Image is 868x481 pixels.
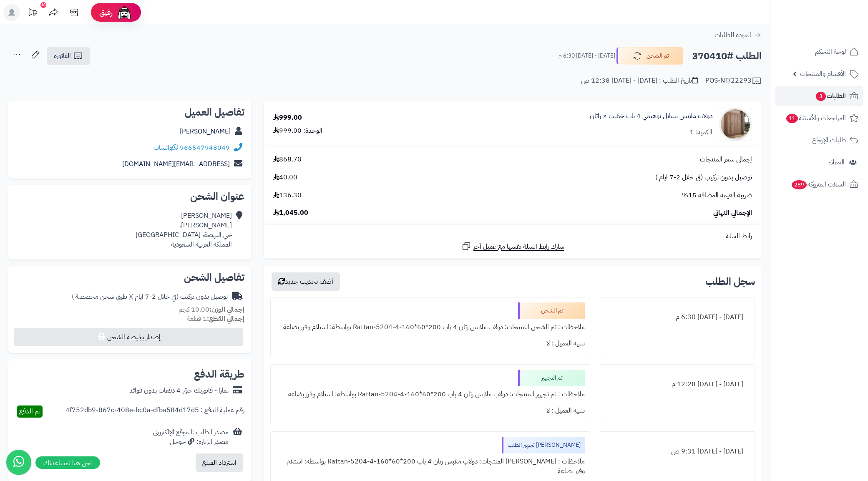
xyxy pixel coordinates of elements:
a: [PERSON_NAME] [180,126,231,136]
div: توصيل بدون تركيب (في خلال 2-7 ايام ) [72,292,228,302]
div: مصدر الطلب :الموقع الإلكتروني [153,428,229,447]
div: الكمية: 1 [689,128,712,137]
span: تم الدفع [19,406,40,416]
a: الطلبات3 [775,86,863,106]
a: طلبات الإرجاع [775,130,863,150]
a: المراجعات والأسئلة11 [775,108,863,128]
div: 10 [40,2,46,8]
div: [PERSON_NAME] تجهيز الطلب [502,437,585,453]
div: رقم عملية الدفع : 4f752db9-867c-408e-bc0a-dfba584d17d5 [65,405,244,418]
div: الوحدة: 999.00 [273,126,322,136]
a: الفاتورة [47,47,90,65]
div: [DATE] - [DATE] 9:31 ص [605,443,750,460]
div: تنبيه العميل : لا [276,335,585,352]
h2: تفاصيل الشحن [15,272,244,282]
div: تم الشحن [518,302,585,319]
button: تم الشحن [616,47,683,65]
span: الإجمالي النهائي [713,208,752,218]
span: الفاتورة [54,51,71,61]
span: 40.00 [273,173,297,182]
span: الطلبات [815,90,846,102]
h2: تفاصيل العميل [15,107,244,117]
span: 11 [786,114,798,123]
div: مصدر الزيارة: جوجل [153,437,229,447]
a: واتساب [153,143,178,153]
a: السلات المتروكة289 [775,174,863,194]
span: العودة للطلبات [715,30,751,40]
button: إصدار بوليصة الشحن [14,328,243,346]
h2: عنوان الشحن [15,191,244,201]
span: رفيق [99,8,113,18]
div: [DATE] - [DATE] 12:28 م [605,376,750,393]
span: العملاء [828,156,845,168]
div: ملاحظات : تم تجهيز المنتجات: دولاب ملابس رتان 4 باب 200*60*160-Rattan-5204-4 بواسطة: استلام وفرز ... [276,386,585,403]
a: دولاب ملابس ستايل بوهيمي 4 باب خشب × راتان [590,111,712,121]
strong: إجمالي الوزن: [209,305,244,315]
img: ai-face.png [116,4,133,21]
a: 966547948049 [180,143,230,153]
a: شارك رابط السلة نفسها مع عميل آخر [461,241,564,252]
span: السلات المتروكة [791,179,846,190]
button: استرداد المبلغ [196,453,243,472]
div: [DATE] - [DATE] 6:30 م [605,309,750,325]
div: ملاحظات : [PERSON_NAME] المنتجات: دولاب ملابس رتان 4 باب 200*60*160-Rattan-5204-4 بواسطة: استلام ... [276,453,585,479]
span: المراجعات والأسئلة [785,112,846,124]
div: 999.00 [273,113,302,123]
div: تاريخ الطلب : [DATE] - [DATE] 12:38 ص [581,76,698,86]
a: لوحة التحكم [775,42,863,62]
div: ملاحظات : تم الشحن المنتجات: دولاب ملابس رتان 4 باب 200*60*160-Rattan-5204-4 بواسطة: استلام وفرز ... [276,319,585,335]
span: 1,045.00 [273,208,308,218]
small: [DATE] - [DATE] 6:30 م [559,52,615,60]
a: العودة للطلبات [715,30,762,40]
span: 289 [792,180,807,189]
button: أضف تحديث جديد [272,272,340,291]
span: طلبات الإرجاع [812,134,846,146]
span: ضريبة القيمة المضافة 15% [682,191,752,200]
span: 3 [816,92,826,101]
span: 868.70 [273,155,302,164]
h2: طريقة الدفع [194,369,244,379]
small: 10.00 كجم [179,305,244,315]
span: ( طرق شحن مخصصة ) [72,292,131,302]
a: [EMAIL_ADDRESS][DOMAIN_NAME] [122,159,230,169]
div: تم التجهيز [518,370,585,386]
div: POS-NT/22293 [705,76,762,86]
h2: الطلب #370410 [692,48,762,65]
a: تحديثات المنصة [22,4,43,23]
a: العملاء [775,152,863,172]
h3: سجل الطلب [705,277,755,287]
div: تمارا - فاتورتك حتى 4 دفعات بدون فوائد [129,386,229,395]
strong: إجمالي القطع: [207,314,244,324]
span: شارك رابط السلة نفسها مع عميل آخر [473,242,564,252]
img: 1749977265-1-90x90.jpg [719,108,752,141]
div: [PERSON_NAME] [PERSON_NAME]، حي النهضة، [GEOGRAPHIC_DATA] المملكة العربية السعودية [136,211,232,249]
span: الأقسام والمنتجات [800,68,846,80]
span: إجمالي سعر المنتجات [700,155,752,164]
div: تنبيه العميل : لا [276,403,585,419]
span: توصيل بدون تركيب (في خلال 2-7 ايام ) [655,173,752,182]
span: 136.30 [273,191,302,200]
span: لوحة التحكم [815,46,846,58]
img: logo-2.png [811,23,860,41]
div: رابط السلة [267,232,758,241]
small: 1 قطعة [187,314,244,324]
